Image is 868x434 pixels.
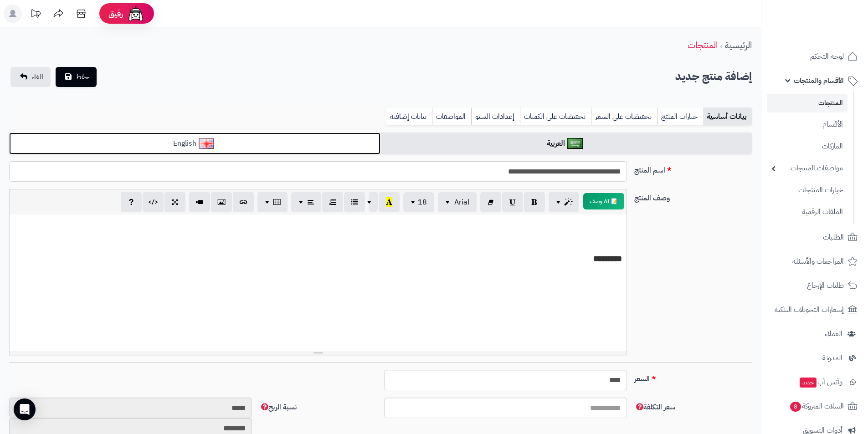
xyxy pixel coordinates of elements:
a: الماركات [767,137,847,156]
a: المراجعات والأسئلة [767,250,863,272]
h2: إضافة منتج جديد [675,67,752,86]
span: طلبات الإرجاع [807,279,844,292]
a: تحديثات المنصة [24,5,47,25]
a: بيانات أساسية [703,107,752,126]
span: لوحة التحكم [810,50,844,63]
img: العربية [567,138,583,149]
span: 8 [790,402,801,412]
a: الأقسام [767,115,847,134]
a: الغاء [10,67,51,87]
span: نسبة الربح [259,402,297,413]
span: السلات المتروكة [789,400,844,413]
label: اسم المنتج [631,161,755,176]
span: رفيق [108,8,123,19]
a: مواصفات المنتجات [767,158,847,178]
a: المدونة [767,347,863,369]
a: العربية [380,133,752,155]
a: الملفات الرقمية [767,202,847,222]
span: الطلبات [823,231,844,244]
span: الغاء [31,71,43,82]
span: المدونة [822,352,842,364]
span: العملاء [825,327,842,340]
a: المواصفات [432,107,471,126]
img: English [199,138,215,149]
span: المراجعات والأسئلة [792,255,844,268]
a: العملاء [767,323,863,345]
span: سعر التكلفة [634,402,675,413]
a: تخفيضات على السعر [591,107,657,126]
img: ai-face.png [127,5,145,23]
span: إشعارات التحويلات البنكية [775,303,844,316]
a: السلات المتروكة8 [767,395,863,417]
a: لوحة التحكم [767,46,863,67]
a: المنتجات [688,38,718,52]
button: 📝 AI وصف [583,193,624,209]
button: Arial [438,192,477,212]
span: الأقسام والمنتجات [794,74,844,87]
a: المنتجات [767,94,847,112]
label: وصف المنتج [631,189,755,204]
a: خيارات المنتجات [767,180,847,200]
div: Open Intercom Messenger [14,398,36,420]
a: طلبات الإرجاع [767,275,863,296]
a: تخفيضات على الكميات [520,107,591,126]
a: إشعارات التحويلات البنكية [767,299,863,321]
a: English [9,133,380,155]
button: 18 [403,192,434,212]
a: الطلبات [767,226,863,248]
a: إعدادات السيو [471,107,520,126]
a: وآتس آبجديد [767,371,863,393]
span: جديد [800,378,817,388]
span: وآتس آب [799,376,842,388]
label: السعر [631,370,755,384]
span: Arial [454,197,469,208]
button: حفظ [56,67,97,87]
span: 18 [418,197,427,208]
a: خيارات المنتج [657,107,703,126]
a: الرئيسية [725,38,752,52]
a: بيانات إضافية [386,107,432,126]
span: حفظ [76,71,89,82]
